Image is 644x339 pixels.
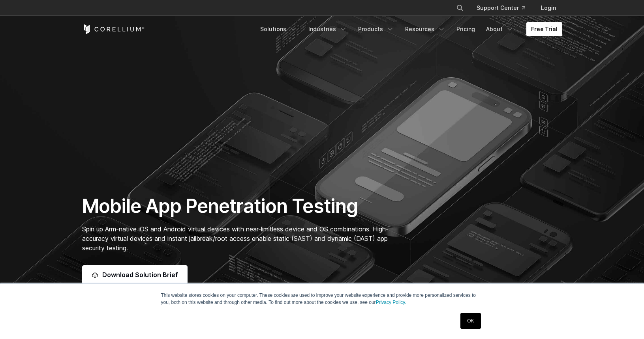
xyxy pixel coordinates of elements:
a: Industries [304,22,352,36]
a: About [481,22,518,36]
p: This website stores cookies on your computer. These cookies are used to improve your website expe... [161,292,483,306]
a: Download Solution Brief [82,265,188,284]
a: Products [353,22,399,36]
a: Pricing [452,22,480,36]
a: Resources [400,22,450,36]
a: Corellium Home [82,24,145,34]
div: Navigation Menu [447,1,562,15]
span: Download Solution Brief [102,270,178,279]
a: Support Center [470,1,531,15]
a: OK [460,313,481,329]
a: Privacy Policy. [376,300,406,305]
a: Free Trial [526,22,562,36]
span: Spin up Arm-native iOS and Android virtual devices with near-limitless device and OS combinations... [82,225,389,252]
div: Navigation Menu [255,22,562,36]
a: Login [535,1,562,15]
a: Solutions [255,22,302,36]
h1: Mobile App Penetration Testing [82,194,397,218]
button: Search [453,1,467,15]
